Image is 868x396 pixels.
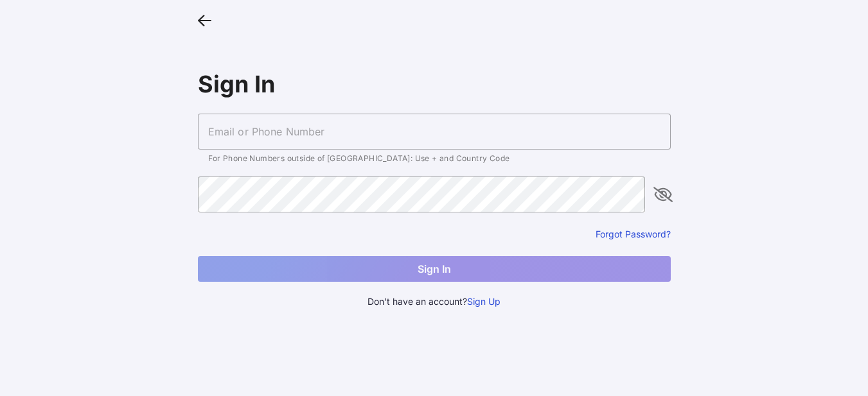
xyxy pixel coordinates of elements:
[596,228,671,240] button: Forgot Password?
[467,295,500,309] button: Sign Up
[198,295,671,309] div: Don't have an account?
[198,70,671,98] div: Sign In
[198,256,671,282] button: Sign In
[198,114,671,150] input: Email or Phone Number
[655,187,671,202] i: appended action
[208,155,660,162] div: For Phone Numbers outside of [GEOGRAPHIC_DATA]: Use + and Country Code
